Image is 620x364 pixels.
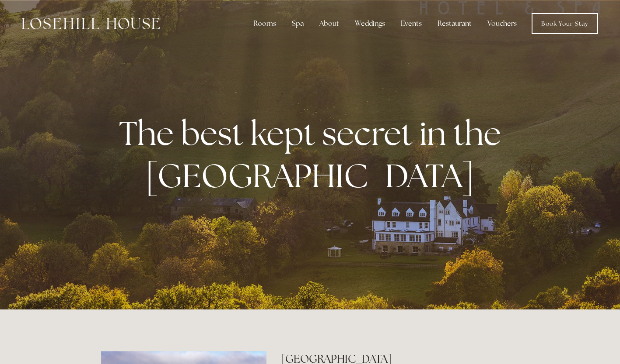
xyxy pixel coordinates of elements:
div: Rooms [246,15,283,32]
img: Losehill House [22,18,160,29]
strong: The best kept secret in the [GEOGRAPHIC_DATA] [119,112,508,197]
a: Vouchers [480,15,524,32]
div: Weddings [348,15,392,32]
div: Restaurant [431,15,479,32]
div: Events [394,15,429,32]
div: About [312,15,346,32]
div: Spa [285,15,311,32]
a: Book Your Stay [532,13,598,34]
